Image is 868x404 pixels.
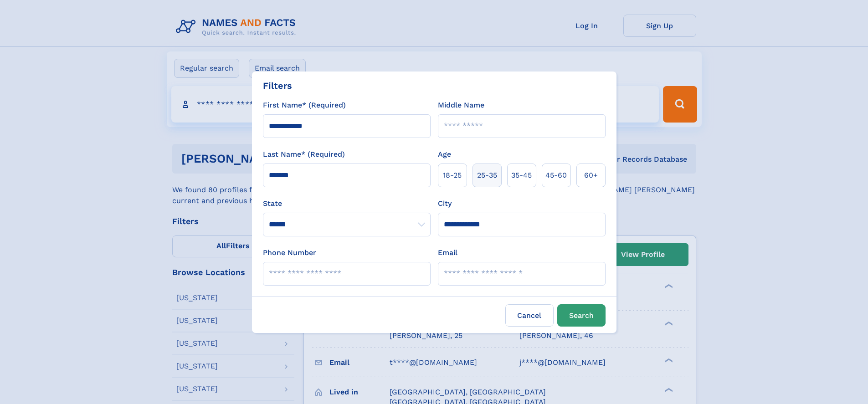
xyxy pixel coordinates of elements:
span: 35‑45 [511,170,532,181]
label: Email [438,247,457,258]
span: 25‑35 [477,170,497,181]
label: Cancel [505,304,554,327]
label: Middle Name [438,100,484,111]
span: 18‑25 [443,170,462,181]
span: 45‑60 [545,170,567,181]
label: Age [438,149,451,160]
label: City [438,198,452,209]
label: Phone Number [263,247,316,258]
label: State [263,198,431,209]
label: First Name* (Required) [263,100,346,111]
label: Last Name* (Required) [263,149,345,160]
span: 60+ [584,170,598,181]
button: Search [557,304,606,327]
div: Filters [263,79,292,92]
